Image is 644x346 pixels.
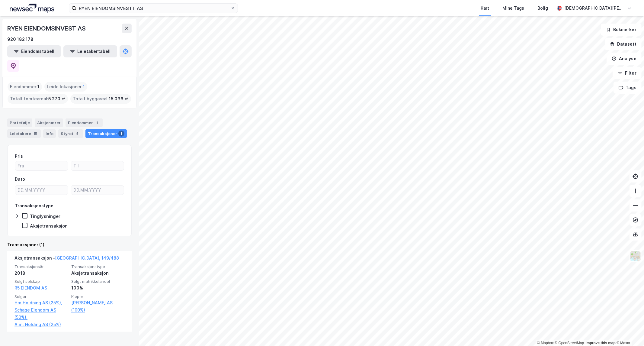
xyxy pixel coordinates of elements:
[7,129,41,138] div: Leietakere
[14,254,119,264] div: Aksjetransaksjon -
[14,294,68,299] span: Selger
[481,5,489,12] div: Kart
[7,118,32,127] div: Portefølje
[35,118,63,127] div: Aksjonærer
[10,4,54,13] img: logo.a4113a55bc3d86da70a041830d287a7e.svg
[85,129,127,138] div: Transaksjoner
[8,82,42,92] div: Eiendommer :
[71,186,124,195] input: DD.MM.YYYY
[607,53,642,65] button: Analyse
[30,213,60,219] div: Tinglysninger
[15,176,25,183] div: Dato
[537,5,548,12] div: Bolig
[15,186,68,195] input: DD.MM.YYYY
[502,5,524,12] div: Mine Tags
[71,279,124,284] span: Solgt matrikkelandel
[7,241,132,248] div: Transaksjoner (1)
[14,321,68,328] a: A.m. Holding AS (25%)
[32,131,38,137] div: 15
[70,94,131,104] div: Totalt byggareal :
[118,131,124,137] div: 1
[614,82,642,94] button: Tags
[71,299,124,314] a: [PERSON_NAME] AS (100%)
[614,317,644,346] iframe: Chat Widget
[30,223,68,229] div: Aksjetransaksjon
[537,341,554,345] a: Mapbox
[76,4,230,13] input: Søk på adresse, matrikkel, gårdeiere, leietakere eller personer
[71,270,124,277] div: Aksjetransaksjon
[14,299,68,306] a: Hm Holdning AS (25%),
[15,161,68,170] input: Fra
[564,5,625,12] div: [DEMOGRAPHIC_DATA][PERSON_NAME]
[14,306,68,321] a: Schage Eiendom AS (50%),
[63,45,117,57] button: Leietakertabell
[14,285,47,290] a: R5 EIENDOM AS
[71,284,124,292] div: 100%
[58,129,83,138] div: Styret
[44,82,87,92] div: Leide lokasjoner :
[71,264,124,269] span: Transaksjonstype
[37,83,40,90] span: 1
[71,161,124,170] input: Til
[43,129,56,138] div: Info
[14,279,68,284] span: Solgt selskap
[7,24,87,33] div: RYEN EIENDOMSINVEST AS
[586,341,616,345] a: Improve this map
[109,95,129,102] span: 15 036 ㎡
[55,255,119,260] a: [GEOGRAPHIC_DATA], 149/488
[14,264,68,269] span: Transaksjonsår
[8,94,68,104] div: Totalt tomteareal :
[601,24,642,36] button: Bokmerker
[48,95,66,102] span: 5 270 ㎡
[15,153,23,160] div: Pris
[613,67,642,79] button: Filter
[83,83,85,90] span: 1
[7,36,34,43] div: 920 182 178
[94,120,100,126] div: 1
[630,251,641,262] img: Z
[555,341,584,345] a: OpenStreetMap
[614,317,644,346] div: Kontrollprogram for chat
[66,118,103,127] div: Eiendommer
[71,294,124,299] span: Kjøper
[605,38,642,50] button: Datasett
[15,202,53,209] div: Transaksjonstype
[75,131,81,137] div: 5
[14,270,68,277] div: 2018
[7,45,61,57] button: Eiendomstabell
